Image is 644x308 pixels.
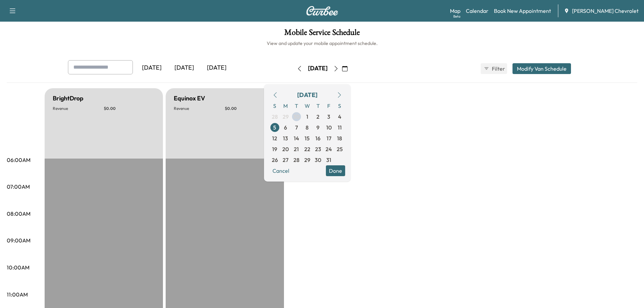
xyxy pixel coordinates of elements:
span: 9 [316,123,319,132]
div: [DATE] [168,60,200,76]
h6: View and update your mobile appointment schedule. [7,40,637,47]
div: [DATE] [297,90,317,100]
span: 24 [326,145,332,153]
div: Beta [453,14,460,19]
p: Revenue [53,106,104,111]
span: 13 [283,134,288,142]
span: 28 [272,113,278,121]
p: 07:00AM [7,183,30,191]
p: 10:00AM [7,263,29,271]
span: 8 [306,123,309,132]
span: 27 [283,156,288,164]
span: 18 [337,134,342,142]
h5: BrightDrop [53,94,84,103]
span: 20 [282,145,289,153]
span: 31 [326,156,331,164]
button: Modify Van Schedule [512,63,571,74]
span: W [302,100,313,111]
span: S [269,100,280,111]
span: Filter [492,65,504,73]
span: 2 [316,113,319,121]
span: 5 [273,123,276,132]
span: 6 [284,123,287,132]
span: M [280,100,291,111]
p: $ 0.00 [225,106,276,111]
span: 4 [338,113,341,121]
button: Done [326,165,345,176]
span: 29 [304,156,310,164]
span: 30 [315,156,321,164]
span: 3 [327,113,330,121]
div: [DATE] [200,60,233,76]
p: 06:00AM [7,156,30,164]
span: 14 [294,134,299,142]
span: 12 [272,134,277,142]
span: 15 [305,134,310,142]
span: 26 [272,156,278,164]
span: 28 [293,156,300,164]
div: [DATE] [136,60,168,76]
p: Revenue [174,106,225,111]
h5: Equinox EV [174,94,205,103]
span: 30 [293,113,300,121]
span: T [313,100,324,111]
span: 11 [338,123,342,132]
button: Filter [481,63,507,74]
a: Book New Appointment [494,7,551,15]
span: S [334,100,345,111]
img: Curbee Logo [306,6,338,16]
a: Calendar [466,7,488,15]
span: F [324,100,334,111]
span: 10 [326,123,332,132]
p: 11:00AM [7,290,28,299]
span: 25 [337,145,343,153]
span: 23 [315,145,321,153]
span: 1 [306,113,308,121]
p: 08:00AM [7,210,30,218]
p: 09:00AM [7,236,30,244]
span: 17 [327,134,331,142]
span: 7 [295,123,298,132]
span: 16 [315,134,320,142]
h1: Mobile Service Schedule [7,28,637,40]
span: 21 [294,145,299,153]
span: 19 [272,145,277,153]
p: $ 0.00 [104,106,155,111]
span: 22 [304,145,310,153]
a: MapBeta [450,7,460,15]
div: [DATE] [308,64,328,73]
button: Cancel [269,165,292,176]
span: [PERSON_NAME] Chevrolet [572,7,639,15]
span: 29 [283,113,289,121]
span: T [291,100,302,111]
